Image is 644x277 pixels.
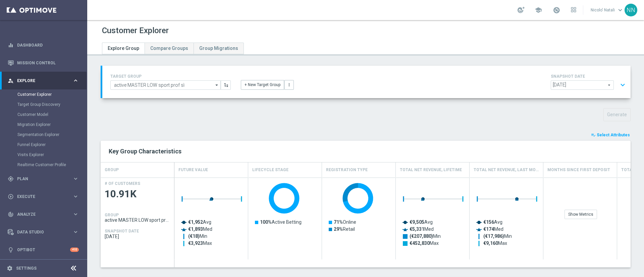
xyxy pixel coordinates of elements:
a: Customer Model [17,112,70,117]
button: gps_fixed Plan keyboard_arrow_right [7,176,79,182]
text: Max [410,240,439,246]
tspan: €452,830 [410,240,430,246]
div: Realtime Customer Profile [17,160,87,170]
text: Active Betting [260,219,302,225]
a: Segmentation Explorer [17,132,70,137]
span: Select Attributes [597,133,630,137]
i: person_search [8,78,14,84]
div: Customer Model [17,110,87,120]
div: Dashboard [8,36,79,54]
div: NN [625,4,637,16]
text: Min [483,233,512,239]
button: play_circle_outline Execute keyboard_arrow_right [7,194,79,199]
div: Segmentation Explorer [17,130,87,140]
button: + New Target Group [241,80,284,89]
i: gps_fixed [8,176,14,182]
a: Migration Explorer [17,122,70,127]
i: lightbulb [8,247,14,253]
i: play_circle_outline [8,194,14,200]
button: equalizer Dashboard [7,43,79,48]
text: Med [483,226,503,232]
span: Data Studio [17,230,72,234]
a: Optibot [17,241,70,259]
div: TARGET GROUP arrow_drop_down + New Target Group more_vert SNAPSHOT DATE arrow_drop_down expand_more [110,72,623,91]
div: Target Group Discovery [17,99,87,110]
h4: Total Net Revenue, Last Month [474,164,539,176]
i: keyboard_arrow_right [72,193,79,200]
button: person_search Explore keyboard_arrow_right [7,78,79,83]
i: settings [7,265,13,271]
text: Online [334,219,356,225]
input: Select Existing or Create New [110,80,221,90]
h4: GROUP [105,164,119,176]
button: Mission Control [7,60,79,66]
i: keyboard_arrow_right [72,176,79,182]
i: keyboard_arrow_right [72,77,79,84]
tspan: €1,952 [188,219,203,225]
span: Analyze [17,212,72,216]
tspan: €156 [483,219,494,225]
div: Funnel Explorer [17,140,87,150]
i: keyboard_arrow_right [72,229,79,235]
div: Visits Explorer [17,150,87,160]
span: Explore Group [108,46,139,51]
div: Explore [8,78,72,84]
tspan: (€18) [188,233,200,239]
text: Max [483,240,507,246]
tspan: €174 [483,226,494,232]
span: 10.91K [105,188,170,201]
text: Min [188,233,207,239]
span: keyboard_arrow_down [616,6,624,14]
div: track_changes Analyze keyboard_arrow_right [7,212,79,217]
i: equalizer [8,42,14,48]
div: Analyze [8,211,72,217]
tspan: 29% [334,226,343,232]
h4: TARGET GROUP [110,74,231,79]
text: Retail [334,226,355,232]
span: Group Migrations [199,46,238,51]
a: Mission Control [17,54,79,72]
span: active MASTER LOW sport prof sì [105,217,170,223]
i: more_vert [287,82,291,87]
i: keyboard_arrow_right [72,211,79,217]
div: Optibot [8,241,79,259]
div: Execute [8,194,72,200]
h4: Months Since First Deposit [547,164,610,176]
a: Settings [16,266,37,270]
tspan: €3,923 [188,240,203,246]
ul: Tabs [102,43,244,54]
h4: Total Net Revenue, Lifetime [400,164,462,176]
text: Med [188,226,212,232]
tspan: €9,505 [410,219,424,225]
button: playlist_add_check Select Attributes [590,131,631,139]
text: Min [410,233,441,239]
tspan: (€17,986) [483,233,504,239]
div: Data Studio keyboard_arrow_right [7,229,79,235]
span: Explore [17,79,72,83]
button: lightbulb Optibot +10 [7,247,79,253]
text: Avg [410,219,433,225]
i: track_changes [8,211,14,217]
a: Nicolo' Natalikeyboard_arrow_down [590,5,625,15]
div: Data Studio [8,229,72,235]
i: playlist_add_check [591,133,596,137]
div: Customer Explorer [17,89,87,99]
a: Visits Explorer [17,152,70,157]
h1: Customer Explorer [102,26,169,36]
span: 2025-09-20 [105,234,170,239]
span: Compare Groups [150,46,188,51]
div: Press SPACE to select this row. [101,178,174,260]
a: Target Group Discovery [17,102,70,107]
text: Avg [483,219,502,225]
div: Plan [8,176,72,182]
div: Migration Explorer [17,120,87,130]
a: Funnel Explorer [17,142,70,147]
button: Generate [603,108,631,121]
h4: Future Value [178,164,208,176]
a: Customer Explorer [17,92,70,97]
